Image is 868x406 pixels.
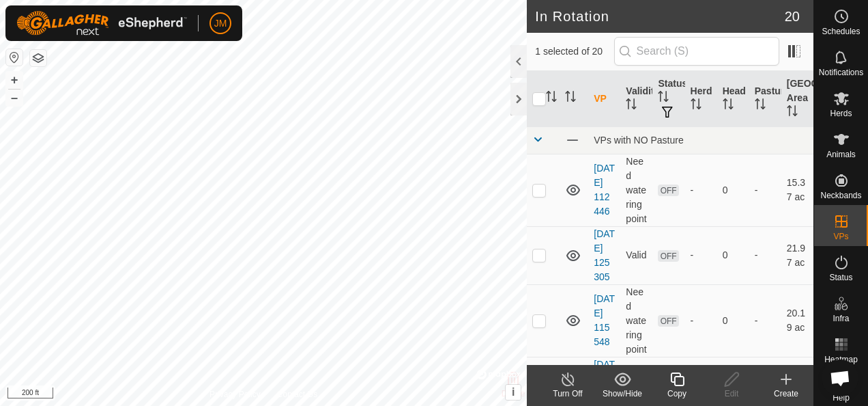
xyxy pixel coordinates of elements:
[620,71,652,127] th: Validity
[833,394,850,402] span: Help
[594,293,615,347] a: [DATE] 115548
[658,250,678,262] span: OFF
[650,388,704,400] div: Copy
[691,183,712,198] div: -
[6,90,23,106] button: –
[833,232,848,241] span: VPs
[723,100,734,111] p-sorticon: Activate to sort
[685,71,717,127] th: Herd
[658,93,669,104] p-sorticon: Activate to sort
[546,93,557,104] p-sorticon: Activate to sort
[717,226,749,284] td: 0
[826,150,856,159] span: Animals
[6,72,23,88] button: +
[620,284,652,357] td: Need watering point
[781,226,813,284] td: 21.97 ac
[30,50,46,66] button: Map Layers
[781,284,813,357] td: 20.19 ac
[781,71,813,127] th: [GEOGRAPHIC_DATA] Area
[749,284,781,357] td: -
[594,228,615,282] a: [DATE] 125305
[620,154,652,226] td: Need watering point
[6,49,23,66] button: Reset Map
[209,388,261,401] a: Privacy Policy
[822,27,860,36] span: Schedules
[652,71,684,127] th: Status
[749,226,781,284] td: -
[824,355,858,364] span: Heatmap
[588,71,620,127] th: VP
[277,388,317,401] a: Contact Us
[595,388,650,400] div: Show/Hide
[565,93,576,104] p-sorticon: Activate to sort
[785,6,800,27] span: 20
[717,284,749,357] td: 0
[781,154,813,226] td: 15.37 ac
[717,71,749,127] th: Head
[16,11,187,36] img: Gallagher Logo
[594,163,615,217] a: [DATE] 112446
[594,135,808,146] div: VPs with NO Pasture
[620,226,652,284] td: Valid
[759,388,813,400] div: Create
[614,37,779,66] input: Search (S)
[819,68,863,77] span: Notifications
[787,107,798,118] p-sorticon: Activate to sort
[512,386,515,398] span: i
[749,154,781,226] td: -
[691,314,712,328] div: -
[691,248,712,262] div: -
[704,388,759,400] div: Edit
[506,385,521,400] button: i
[833,314,849,323] span: Infra
[535,8,785,25] h2: In Rotation
[717,154,749,226] td: 0
[749,71,781,127] th: Pasture
[658,315,678,327] span: OFF
[829,273,852,282] span: Status
[755,100,766,111] p-sorticon: Activate to sort
[658,185,678,196] span: OFF
[820,191,861,200] span: Neckbands
[822,360,858,396] div: Open chat
[214,16,227,31] span: JM
[626,100,637,111] p-sorticon: Activate to sort
[540,388,595,400] div: Turn Off
[691,100,701,111] p-sorticon: Activate to sort
[535,44,613,59] span: 1 selected of 20
[830,109,852,118] span: Herds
